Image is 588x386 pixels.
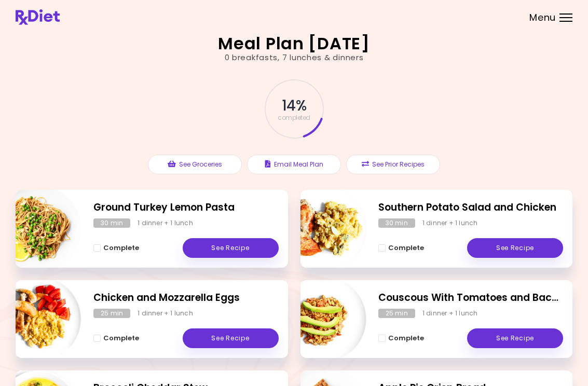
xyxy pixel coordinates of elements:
[93,242,139,254] button: Complete - Ground Turkey Lemon Pasta
[138,309,193,318] div: 1 dinner + 1 lunch
[103,244,139,252] span: Complete
[388,334,424,342] span: Complete
[378,200,564,215] h2: Southern Potato Salad and Chicken
[93,200,279,215] h2: Ground Turkey Lemon Pasta
[183,238,279,258] a: See Recipe - Ground Turkey Lemon Pasta
[378,291,564,306] h2: Couscous With Tomatoes and Bacon
[378,218,415,228] div: 30 min
[280,186,366,272] img: Info - Southern Potato Salad and Chicken
[93,332,139,344] button: Complete - Chicken and Mozzarella Eggs
[378,332,424,344] button: Complete - Couscous With Tomatoes and Bacon
[103,334,139,342] span: Complete
[218,35,370,52] h2: Meal Plan [DATE]
[529,13,556,22] span: Menu
[422,309,478,318] div: 1 dinner + 1 lunch
[148,155,242,174] button: See Groceries
[138,218,193,228] div: 1 dinner + 1 lunch
[280,276,366,362] img: Info - Couscous With Tomatoes and Bacon
[422,218,478,228] div: 1 dinner + 1 lunch
[183,328,279,348] a: See Recipe - Chicken and Mozzarella Eggs
[388,244,424,252] span: Complete
[93,218,130,228] div: 30 min
[467,328,563,348] a: See Recipe - Couscous With Tomatoes and Bacon
[378,242,424,254] button: Complete - Southern Potato Salad and Chicken
[93,309,130,318] div: 25 min
[467,238,563,258] a: See Recipe - Southern Potato Salad and Chicken
[93,291,279,306] h2: Chicken and Mozzarella Eggs
[278,115,310,121] span: completed
[16,9,60,25] img: RxDiet
[378,309,415,318] div: 25 min
[346,155,440,174] button: See Prior Recipes
[225,52,364,64] div: 0 breakfasts , 7 lunches & dinners
[282,97,306,115] span: 14 %
[247,155,341,174] button: Email Meal Plan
